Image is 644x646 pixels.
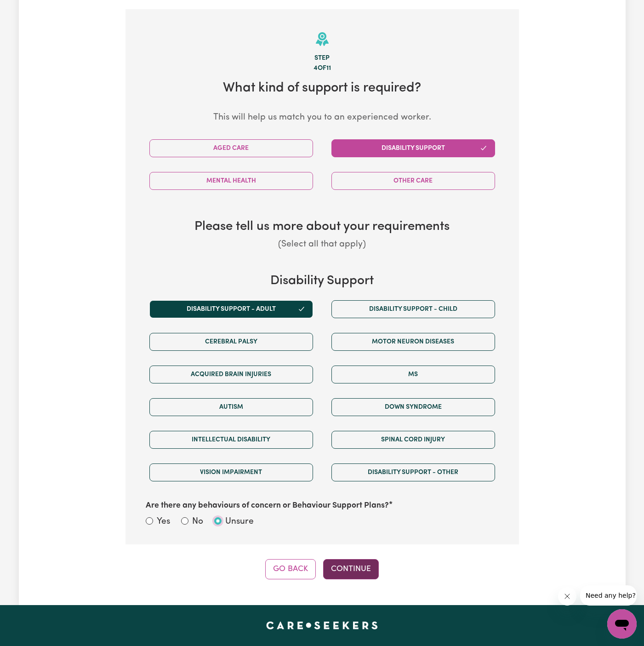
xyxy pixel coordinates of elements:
[192,515,203,529] label: No
[149,172,313,190] button: Mental Health
[157,515,170,529] label: Yes
[331,300,495,318] button: Disability support - Child
[225,515,254,529] label: Unsure
[580,585,637,606] iframe: Message from company
[331,139,495,157] button: Disability Support
[331,398,495,416] button: Down syndrome
[140,238,504,252] p: (Select all that apply)
[331,463,495,481] button: Disability support - Other
[140,63,504,74] div: 4 of 11
[149,333,313,351] button: Cerebral Palsy
[331,172,495,190] button: Other Care
[149,366,313,383] button: Acquired Brain Injuries
[265,559,316,579] button: Go Back
[149,431,313,449] button: Intellectual Disability
[146,500,389,512] label: Are there any behaviours of concern or Behaviour Support Plans?
[331,366,495,383] button: MS
[149,300,313,318] button: Disability support - Adult
[149,463,313,481] button: Vision impairment
[140,219,504,235] h3: Please tell us more about your requirements
[323,559,379,579] button: Continue
[140,274,504,289] h3: Disability Support
[331,431,495,449] button: Spinal cord injury
[140,53,504,63] div: Step
[558,587,576,606] iframe: Close message
[607,609,637,639] iframe: Button to launch messaging window
[331,333,495,351] button: Motor Neuron Diseases
[149,398,313,416] button: Autism
[140,111,504,125] p: This will help us match you to an experienced worker.
[149,139,313,157] button: Aged Care
[140,80,504,97] h2: What kind of support is required?
[266,622,378,629] a: Careseekers home page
